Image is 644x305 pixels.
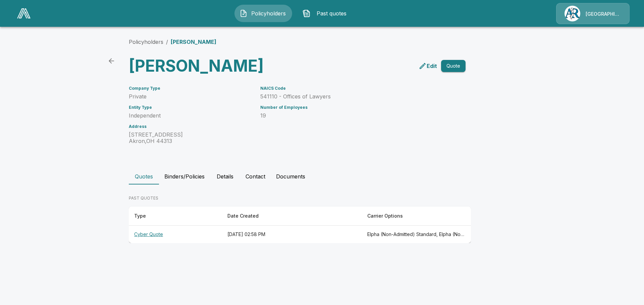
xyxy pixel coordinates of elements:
[129,168,515,184] div: policyholder tabs
[586,11,621,17] p: [GEOGRAPHIC_DATA]/[PERSON_NAME]
[129,38,216,46] nav: breadcrumb
[260,86,449,91] h6: NAICS Code
[129,112,252,119] p: Independent
[441,60,466,72] button: Quote
[129,226,222,243] th: Cyber Quote
[129,105,252,110] h6: Entity Type
[271,168,311,184] button: Documents
[129,168,159,184] button: Quotes
[417,61,438,71] a: edit
[129,57,294,75] h3: [PERSON_NAME]
[166,38,168,46] li: /
[129,207,222,226] th: Type
[240,168,271,184] button: Contact
[250,9,287,17] span: Policyholders
[129,39,163,45] a: Policyholders
[260,105,449,110] h6: Number of Employees
[105,54,118,68] a: back
[129,195,471,201] p: PAST QUOTES
[303,9,311,17] img: Past quotes Icon
[260,112,449,119] p: 19
[239,9,248,17] img: Policyholders Icon
[260,93,449,100] p: 541110 - Offices of Lawyers
[129,93,252,100] p: Private
[171,38,216,46] p: [PERSON_NAME]
[159,168,210,184] button: Binders/Policies
[427,62,437,70] p: Edit
[556,3,630,24] a: Agency Icon[GEOGRAPHIC_DATA]/[PERSON_NAME]
[129,124,252,129] h6: Address
[222,207,362,226] th: Date Created
[565,6,580,21] img: Agency Icon
[313,9,350,17] span: Past quotes
[129,86,252,91] h6: Company Type
[129,132,252,144] p: [STREET_ADDRESS] Akron , OH 44313
[362,226,471,243] th: Elpha (Non-Admitted) Standard, Elpha (Non-Admitted) Enhanced, Corvus Cyber (Non-Admitted), CFC (A...
[298,5,355,22] button: Past quotes IconPast quotes
[129,207,471,243] table: responsive table
[362,207,471,226] th: Carrier Options
[210,168,240,184] button: Details
[222,226,362,243] th: [DATE] 02:58 PM
[234,5,292,22] button: Policyholders IconPolicyholders
[17,8,31,18] img: AA Logo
